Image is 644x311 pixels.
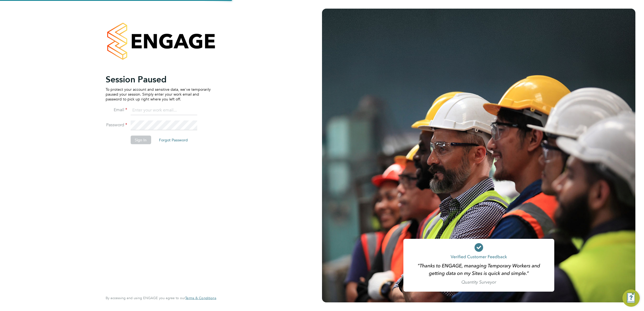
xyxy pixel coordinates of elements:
h2: Session Paused [106,74,211,85]
button: Sign In [130,135,151,144]
p: To protect your account and sensitive data, we've temporarily paused your session. Simply enter y... [106,87,211,102]
label: Email [106,107,127,113]
input: Enter your work email... [130,106,197,115]
button: Forgot Password [155,135,192,144]
span: By accessing and using ENGAGE you agree to our [106,296,216,300]
span: Terms & Conditions [185,296,216,300]
button: Engage Resource Center [622,289,640,307]
a: Terms & Conditions [185,296,216,300]
label: Password [106,122,127,128]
